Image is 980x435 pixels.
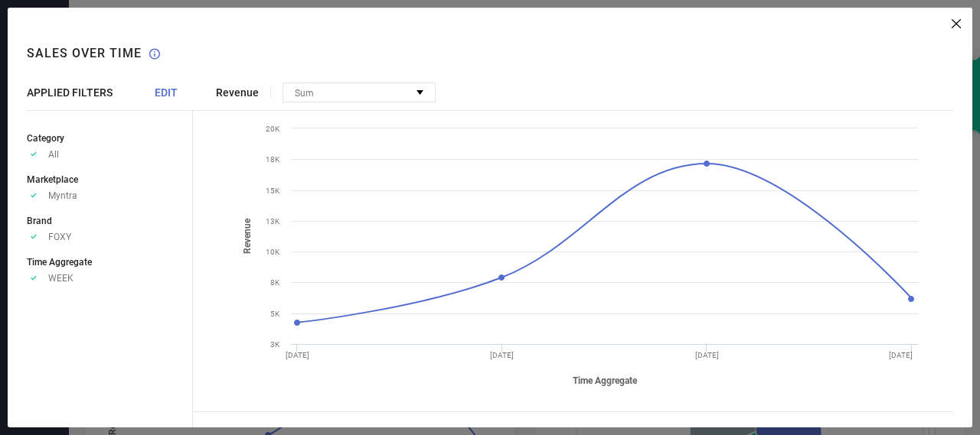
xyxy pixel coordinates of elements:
[286,351,309,359] text: [DATE]
[155,86,178,99] span: EDIT
[695,351,719,359] text: [DATE]
[48,190,77,201] span: Myntra
[573,375,638,386] tspan: Time Aggregate
[270,310,280,318] text: 5K
[266,217,280,226] text: 13K
[27,257,92,268] span: Time Aggregate
[490,351,514,359] text: [DATE]
[270,278,280,287] text: 8K
[889,351,913,359] text: [DATE]
[216,86,259,99] span: Revenue
[266,187,280,195] text: 15K
[48,149,59,160] span: All
[27,216,52,226] span: Brand
[266,125,280,133] text: 20K
[27,174,78,185] span: Marketplace
[27,86,113,99] span: APPLIED FILTERS
[242,218,253,254] tspan: Revenue
[270,340,280,349] text: 3K
[48,273,73,284] span: WEEK
[295,88,314,99] span: Sum
[27,133,64,144] span: Category
[266,155,280,164] text: 18K
[266,248,280,256] text: 10K
[27,46,142,60] h1: Sales over time
[48,232,71,242] span: FOXY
